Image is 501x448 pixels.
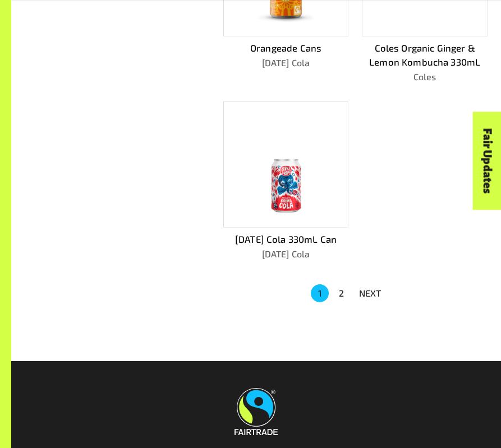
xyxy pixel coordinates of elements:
button: page 1 [311,284,329,302]
p: Orangeade Cans [223,41,349,55]
p: Coles Organic Ginger & Lemon Kombucha 330mL [362,41,488,69]
nav: pagination navigation [309,283,388,303]
a: [DATE] Cola 330mL Can[DATE] Cola [223,101,349,261]
p: [DATE] Cola [223,247,349,261]
p: NEXT [359,287,382,300]
p: [DATE] Cola [223,56,349,70]
button: Go to page 2 [332,284,350,302]
p: Coles [362,70,488,84]
img: Fairtrade Australia New Zealand logo [235,388,278,435]
p: [DATE] Cola 330mL Can [223,232,349,246]
button: NEXT [352,283,388,303]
